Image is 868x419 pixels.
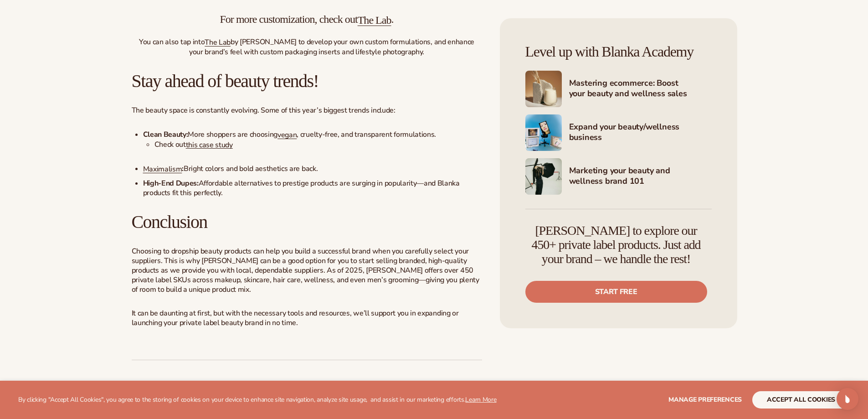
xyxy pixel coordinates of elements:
button: Manage preferences [668,391,742,409]
a: Maximalism [143,164,182,174]
p: You can also tap into by [PERSON_NAME] to develop your own custom formulations, and enhance your ... [132,37,482,57]
li: More shoppers are choosing , cruelty-free, and transparent formulations. [143,130,482,150]
a: this case study [186,140,233,150]
button: accept all cookies [752,391,850,409]
h2: Conclusion [132,212,482,232]
p: The beauty space is constantly evolving. Some of this year’s biggest trends include: [132,106,482,115]
p: Choosing to dropship beauty products can help you build a successful brand when you carefully sel... [132,247,482,294]
a: Shopify Image 3 Mastering ecommerce: Boost your beauty and wellness sales [525,71,712,107]
h4: [PERSON_NAME] to explore our 450+ private label products. Just add your brand – we handle the rest! [525,224,707,266]
a: The Lab [205,37,231,47]
a: Shopify Image 5 Marketing your beauty and wellness brand 101 [525,158,712,195]
h4: Expand your beauty/wellness business [569,122,712,144]
h3: For more customization, check out . [132,13,482,26]
h4: Mastering ecommerce: Boost your beauty and wellness sales [569,78,712,100]
p: It can be daunting at first, but with the necessary tools and resources, we’ll support you in exp... [132,309,482,328]
a: vegan [277,130,297,140]
li: Check out [154,140,482,150]
div: Open Intercom Messenger [837,388,858,410]
img: Shopify Image 3 [525,71,562,107]
h4: Marketing your beauty and wellness brand 101 [569,166,712,188]
strong: High-End Dupes: [143,178,199,188]
li: Affordable alternatives to prestige products are surging in popularity—and Blanka products fit th... [143,179,482,198]
img: Shopify Image 4 [525,114,562,151]
h4: Level up with Blanka Academy [525,44,712,60]
p: By clicking "Accept All Cookies", you agree to the storing of cookies on your device to enhance s... [18,396,497,404]
strong: Clean Beauty: [143,129,188,140]
img: Shopify Image 5 [525,158,562,195]
li: Bright colors and bold aesthetics are back. [143,164,482,174]
a: Learn More [465,395,496,404]
a: Shopify Image 4 Expand your beauty/wellness business [525,114,712,151]
a: Start free [525,281,707,303]
h2: Stay ahead of beauty trends! [132,71,482,91]
span: Manage preferences [668,395,742,404]
strong: : [143,164,184,174]
a: The Lab [358,15,391,26]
